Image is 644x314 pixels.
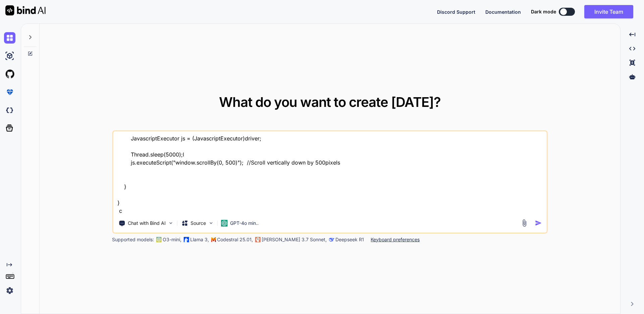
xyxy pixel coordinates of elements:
span: Dark mode [531,8,556,15]
p: Codestral 25.01, [217,236,253,243]
button: Discord Support [437,8,475,15]
img: claude [255,237,260,242]
p: Keyboard preferences [371,236,420,243]
img: Mistral-AI [211,237,216,242]
p: Llama 3, [190,236,209,243]
img: Pick Models [208,220,214,226]
img: Pick Tools [168,220,173,226]
span: Documentation [485,9,521,15]
img: darkCloudIdeIcon [4,105,15,116]
img: GPT-4 [156,237,161,242]
p: [PERSON_NAME] 3.7 Sonnet, [262,236,327,243]
button: Documentation [485,8,521,15]
img: claude [329,237,334,242]
span: What do you want to create [DATE]? [219,94,441,110]
span: Discord Support [437,9,475,15]
img: githubLight [4,68,15,80]
p: Deepseek R1 [335,236,364,243]
img: Llama2 [183,237,189,242]
p: Supported models: [112,236,154,243]
img: icon [535,219,542,227]
button: Invite Team [584,5,633,18]
img: ai-studio [4,50,15,62]
p: GPT-4o min.. [230,220,259,227]
textarea: package MyPackage; import org.openqa.selenium.JavascriptExecutor; import org.openqa.selenium.WebD... [113,131,547,214]
img: chat [4,32,15,44]
img: Bind AI [5,5,46,15]
img: GPT-4o mini [221,220,227,227]
img: attachment [521,219,528,227]
img: settings [4,285,15,296]
p: Source [191,220,206,227]
img: premium [4,86,15,98]
p: Chat with Bind AI [128,220,166,227]
p: O3-mini, [163,236,181,243]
